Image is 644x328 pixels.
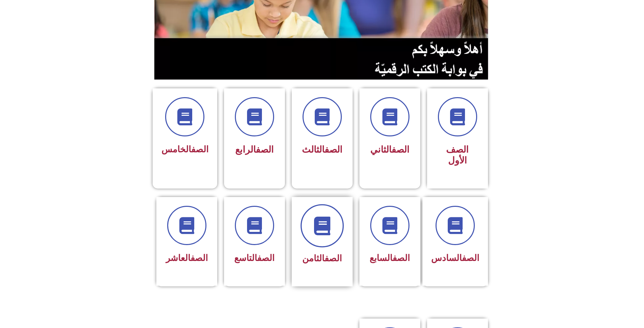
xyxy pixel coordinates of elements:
span: الرابع [235,144,274,155]
a: الصف [392,144,409,155]
span: الصف الأول [446,144,469,166]
span: السابع [370,253,410,263]
span: العاشر [166,253,208,263]
a: الصف [393,253,410,263]
span: التاسع [234,253,274,263]
a: الصف [257,253,274,263]
a: الصف [462,253,479,263]
span: السادس [431,253,479,263]
a: الصف [325,144,342,155]
span: الثاني [370,144,409,155]
a: الصف [325,253,342,263]
span: الخامس [161,144,208,154]
a: الصف [256,144,274,155]
span: الثامن [302,253,342,263]
a: الصف [191,144,208,154]
span: الثالث [302,144,342,155]
a: الصف [191,253,208,263]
